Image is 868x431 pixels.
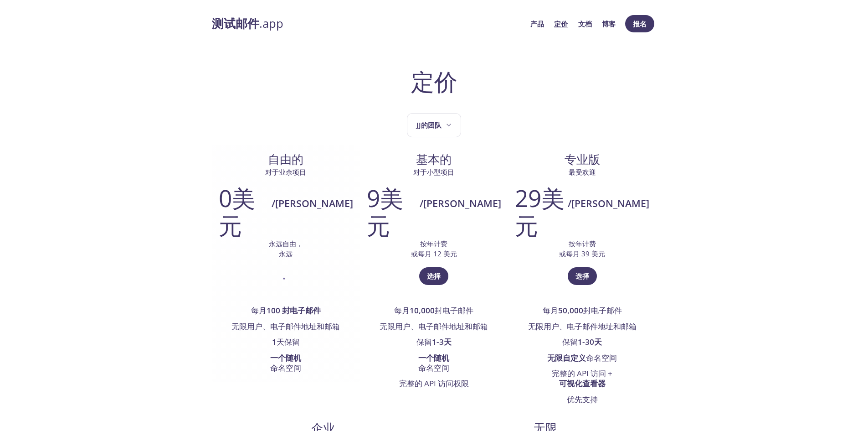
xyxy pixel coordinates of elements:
button: 报名 [625,15,654,32]
font: 无限自定义 [547,353,586,363]
font: 定价 [411,65,457,97]
font: 1 [272,337,277,347]
font: 一个随机 [270,353,301,363]
font: /[PERSON_NAME] [568,197,649,210]
button: Jj的团队 [407,113,461,137]
font: 无限用户、电子邮件地址和邮箱 [528,321,637,332]
font: 1-3天 [432,337,452,347]
font: 无限用户、电子邮件地址和邮箱 [380,321,488,332]
button: 选择 [568,267,597,285]
font: 定价 [554,19,568,28]
font: 每月 [251,305,267,316]
font: 按年计费 [420,239,447,248]
a: 定价 [554,18,568,30]
font: 1-30天 [578,337,602,347]
font: 文档 [578,19,592,28]
font: 产品 [530,19,544,28]
font: 选择 [575,271,589,280]
font: 命名空间 [586,353,617,363]
font: 博客 [602,19,616,28]
font: 测试邮件 [212,16,259,31]
font: 0美元 [219,182,255,241]
font: 完整的 API 访问权限 [399,378,469,389]
font: 基本的 [416,151,452,167]
font: 保留 [562,337,578,347]
font: 选择 [427,271,441,280]
font: 对于业余项目 [265,167,306,177]
font: 100 封电子邮件 [267,305,321,316]
font: 一个随机 [418,353,449,363]
font: 专业版 [565,151,600,167]
a: 产品 [530,18,544,30]
font: 封电子邮件 [583,305,622,316]
font: 永远自由， [269,239,303,248]
font: 最受欢迎 [569,167,596,177]
font: 命名空间 [418,363,449,373]
font: 自由的 [268,151,303,167]
button: 选择 [419,267,448,285]
font: 天保留 [277,337,300,347]
font: Jj的团队 [416,120,442,130]
font: /[PERSON_NAME] [420,197,501,210]
font: 完整的 API 访问 + [552,368,612,379]
font: 封电子邮件 [435,305,473,316]
font: 或每月 39 美元 [559,249,605,258]
font: 29美元 [515,182,565,241]
font: 10,000 [410,305,435,316]
a: 文档 [578,18,592,30]
font: 可视化查看器 [559,378,606,389]
font: 无限用户、电子邮件地址和邮箱 [231,321,340,332]
font: 或每月 12 美元 [411,249,457,258]
font: 每月 [394,305,410,316]
font: .app [259,16,283,31]
font: 报名 [633,19,647,28]
a: 博客 [602,18,616,30]
font: 9美元 [367,182,403,241]
font: 每月 [543,305,558,316]
font: 永远 [279,249,293,258]
font: 命名空间 [270,363,301,373]
font: 按年计费 [569,239,596,248]
font: 对于小型项目 [413,167,454,177]
a: 测试邮件.app [212,16,524,31]
font: /[PERSON_NAME] [272,197,353,210]
font: 50,000 [558,305,583,316]
font: 保留 [416,337,432,347]
font: 优先支持 [567,394,598,405]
